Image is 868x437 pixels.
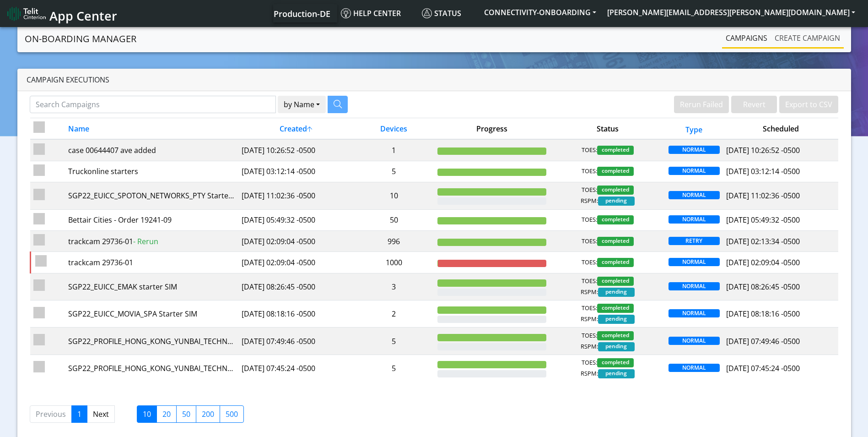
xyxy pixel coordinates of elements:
span: TOES: [582,167,597,176]
td: [DATE] 07:49:46 -0500 [238,328,353,355]
th: Status [550,118,665,140]
span: TOES: [582,304,597,313]
div: Bettair Cities - Order 19241-09 [68,214,235,225]
span: NORMAL [669,215,720,224]
a: Your current platform instance [273,4,330,22]
span: TOES: [582,358,597,367]
span: [DATE] 07:45:24 -0500 [726,363,800,373]
span: NORMAL [669,167,720,175]
span: NORMAL [669,364,720,372]
img: knowledge.svg [341,8,351,18]
span: RSPM: [581,288,598,297]
td: [DATE] 02:09:04 -0500 [238,252,353,273]
span: [DATE] 05:49:32 -0500 [726,215,800,225]
span: Help center [341,8,401,18]
span: pending [598,315,635,324]
div: Campaign Executions [17,69,851,91]
a: Help center [337,4,418,22]
div: SGP22_EUICC_SPOTON_NETWORKS_PTY Starter SIM esim 3 [68,190,235,201]
span: completed [597,277,634,286]
span: NORMAL [669,146,720,154]
a: Status [418,4,479,22]
button: CONNECTIVITY-ONBOARDING [479,4,602,21]
span: completed [597,167,634,176]
span: [DATE] 02:09:04 -0500 [726,257,800,268]
td: 5 [354,161,435,182]
th: Scheduled [723,118,838,140]
div: SGP22_EUICC_EMAK starter SIM [68,281,235,292]
span: completed [597,258,634,267]
label: 20 [156,405,177,423]
span: completed [597,215,634,224]
span: pending [598,342,635,351]
td: 1000 [354,252,435,273]
span: RETRY [669,237,720,245]
a: Next [87,405,115,423]
td: [DATE] 11:02:36 -0500 [238,182,353,209]
span: [DATE] 10:26:52 -0500 [726,145,800,155]
span: pending [598,288,635,297]
td: [DATE] 02:09:04 -0500 [238,230,353,251]
span: completed [597,237,634,246]
span: [DATE] 08:26:45 -0500 [726,282,800,292]
td: 3 [354,273,435,300]
th: Type [665,118,723,140]
td: [DATE] 10:26:52 -0500 [238,139,353,161]
th: Name [65,118,238,140]
a: Create campaign [771,29,844,47]
div: SGP22_PROFILE_HONG_KONG_YUNBAI_TECHNOLOGY_CO starter SIM eProfile 2 virtual [68,363,235,374]
div: SGP22_EUICC_MOVIA_SPA Starter SIM [68,308,235,319]
td: 2 [354,300,435,328]
td: [DATE] 08:26:45 -0500 [238,273,353,300]
span: completed [597,331,634,340]
label: 10 [137,405,157,423]
div: Truckonline starters [68,166,235,177]
span: RSPM: [581,197,598,206]
th: Progress [434,118,550,140]
label: 200 [196,405,220,423]
span: [DATE] 08:18:16 -0500 [726,309,800,319]
a: 1 [71,405,87,423]
button: Rerun Failed [674,96,729,113]
td: [DATE] 05:49:32 -0500 [238,209,353,230]
input: Search Campaigns [30,96,276,113]
span: RSPM: [581,369,598,378]
a: On-Boarding Manager [25,30,136,48]
span: [DATE] 02:13:34 -0500 [726,236,800,246]
div: SGP22_PROFILE_HONG_KONG_YUNBAI_TECHNOLOGY_CO eProfile 3 [68,336,235,347]
div: trackcam 29736-01 [68,257,235,268]
span: pending [598,369,635,378]
label: 50 [176,405,196,423]
span: [DATE] 03:12:14 -0500 [726,166,800,176]
span: completed [597,146,634,155]
span: NORMAL [669,282,720,290]
span: NORMAL [669,258,720,266]
button: by Name [278,96,326,113]
span: RSPM: [581,342,598,351]
span: RSPM: [581,315,598,324]
span: NORMAL [669,309,720,317]
span: NORMAL [669,191,720,199]
span: TOES: [582,258,597,267]
span: TOES: [582,277,597,286]
a: Campaigns [722,29,771,47]
div: trackcam 29736-01 [68,236,235,247]
span: TOES: [582,186,597,195]
td: 50 [354,209,435,230]
span: completed [597,186,634,195]
span: NORMAL [669,337,720,345]
span: [DATE] 07:49:46 -0500 [726,336,800,346]
span: [DATE] 11:02:36 -0500 [726,191,800,201]
span: App Center [49,7,117,24]
span: - Rerun [133,236,158,246]
th: Created [238,118,353,140]
button: Export to CSV [779,96,838,113]
span: Production-DE [274,8,330,19]
td: 5 [354,328,435,355]
th: Devices [354,118,435,140]
span: TOES: [582,331,597,340]
label: 500 [220,405,244,423]
td: 10 [354,182,435,209]
span: Status [422,8,461,18]
span: TOES: [582,237,597,246]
